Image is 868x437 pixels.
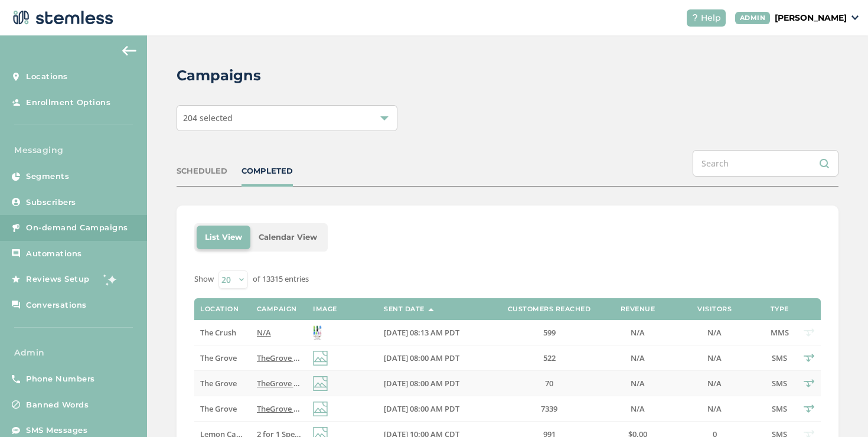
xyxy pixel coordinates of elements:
img: UjEdknmDA7lEoGEKq5HADhkfssiHyMZ1fZKGE.jpg [313,325,322,340]
span: The Crush [200,327,236,338]
span: 522 [543,353,556,363]
label: TheGrove La Mesa: You have a new notification waiting for you, {first_name}! Reply END to cancel [257,379,301,389]
label: N/A [673,404,756,414]
label: N/A [614,404,661,414]
img: logo-dark-0685b13c.svg [9,6,113,30]
label: TheGrove La Mesa: You have a new notification waiting for you, {first_name}! Reply END to cancel [257,353,301,363]
span: N/A [707,403,722,414]
label: 09/27/2025 08:00 AM PDT [384,353,484,363]
label: N/A [614,379,661,389]
img: icon-help-white-03924b79.svg [691,14,699,21]
span: The Grove [200,378,237,389]
span: N/A [631,403,645,414]
span: Reviews Setup [26,273,90,285]
span: The Grove [200,353,237,363]
label: N/A [614,353,661,363]
div: SCHEDULED [177,165,227,177]
span: Phone Numbers [26,373,95,385]
label: TheGrove La Mesa: You have a new notification waiting for you, {first_name}! Reply END to cancel [257,404,301,414]
span: Automations [26,248,82,260]
label: Campaign [257,305,297,313]
span: Enrollment Options [26,97,110,109]
span: 204 selected [183,112,233,123]
img: glitter-stars-b7820f95.gif [99,268,122,291]
label: 09/27/2025 08:00 AM PDT [384,404,484,414]
img: icon-arrow-back-accent-c549486e.svg [122,46,136,56]
span: [DATE] 08:13 AM PDT [384,327,459,338]
li: Calendar View [250,226,325,249]
span: 70 [545,378,553,389]
label: 522 [496,353,602,363]
span: Subscribers [26,197,76,208]
label: 70 [496,379,602,389]
span: TheGrove La Mesa: You have a new notification waiting for you, {first_name}! Reply END to cancel [257,403,612,414]
li: List View [197,226,250,249]
label: 09/27/2025 08:13 AM PDT [384,328,484,338]
span: N/A [707,353,722,363]
label: Location [200,305,239,313]
label: The Grove [200,404,244,414]
label: The Grove [200,379,244,389]
span: [DATE] 08:00 AM PDT [384,353,459,363]
p: [PERSON_NAME] [775,12,847,24]
span: SMS [772,378,787,389]
span: TheGrove La Mesa: You have a new notification waiting for you, {first_name}! Reply END to cancel [257,378,612,389]
label: Revenue [621,305,655,313]
label: of 13315 entries [253,273,309,285]
h2: Campaigns [177,65,261,86]
label: 599 [496,328,602,338]
label: Sent Date [384,305,425,313]
label: The Crush [200,328,244,338]
img: icon-img-d887fa0c.svg [313,402,328,416]
label: Visitors [697,305,732,313]
label: The Grove [200,353,244,363]
span: N/A [707,378,722,389]
span: Conversations [26,299,87,311]
span: N/A [257,327,271,338]
span: 599 [543,327,556,338]
span: SMS [772,403,787,414]
label: 09/27/2025 08:00 AM PDT [384,379,484,389]
label: Show [194,273,214,285]
label: Image [313,305,337,313]
span: Banned Words [26,399,89,411]
label: Customers Reached [508,305,591,313]
img: icon_down-arrow-small-66adaf34.svg [851,15,859,20]
img: icon-img-d887fa0c.svg [313,376,328,391]
span: SMS Messages [26,425,87,436]
div: COMPLETED [242,165,293,177]
span: MMS [771,327,789,338]
label: N/A [673,328,756,338]
span: [DATE] 08:00 AM PDT [384,378,459,389]
img: icon-sort-1e1d7615.svg [428,308,434,311]
iframe: Chat Widget [809,380,868,437]
label: SMS [768,353,791,363]
span: TheGrove La Mesa: You have a new notification waiting for you, {first_name}! Reply END to cancel [257,353,612,363]
span: Locations [26,71,68,83]
span: N/A [631,327,645,338]
span: N/A [631,378,645,389]
input: Search [693,150,838,177]
span: On-demand Campaigns [26,222,128,234]
label: MMS [768,328,791,338]
label: Type [771,305,789,313]
label: SMS [768,404,791,414]
label: N/A [614,328,661,338]
div: ADMIN [735,12,771,24]
label: 7339 [496,404,602,414]
label: N/A [673,379,756,389]
span: SMS [772,353,787,363]
img: icon-img-d887fa0c.svg [313,351,328,366]
label: N/A [673,353,756,363]
span: The Grove [200,403,237,414]
label: N/A [257,328,301,338]
span: Help [701,12,721,24]
span: 7339 [541,403,557,414]
span: N/A [707,327,722,338]
label: SMS [768,379,791,389]
span: N/A [631,353,645,363]
span: Segments [26,171,69,182]
span: [DATE] 08:00 AM PDT [384,403,459,414]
